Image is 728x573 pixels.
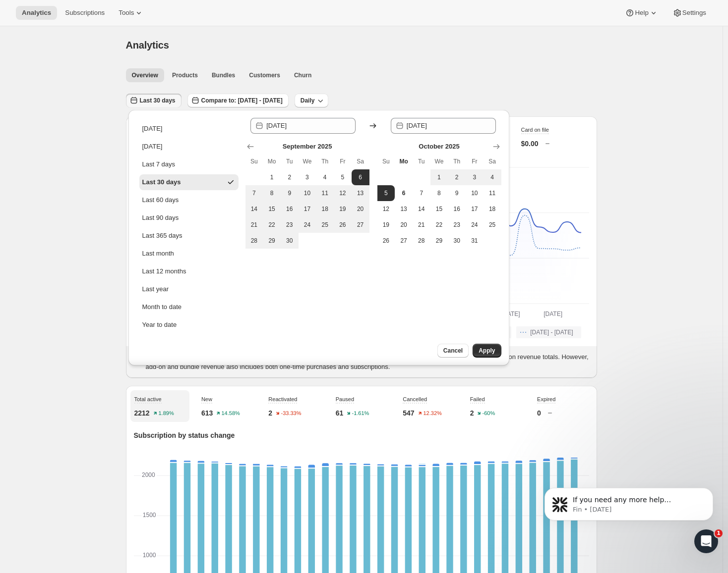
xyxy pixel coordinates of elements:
th: Tuesday [413,154,430,169]
span: New [201,396,212,402]
button: Last month [139,246,239,261]
span: 13 [399,205,409,213]
span: 4 [487,173,497,181]
button: Analytics [16,6,57,20]
p: $0.00 [521,139,539,149]
button: Friday September 19 2025 [334,201,352,217]
rect: Expired-6 0 [253,459,259,460]
span: Last 30 days [140,97,176,104]
th: Sunday [245,154,263,169]
button: Friday October 17 2025 [466,201,484,217]
button: Monday October 13 2025 [395,201,413,217]
div: Last year [142,284,169,294]
rect: Expired-6 0 [446,459,453,460]
button: Friday September 12 2025 [334,185,352,201]
span: 10 [303,189,312,197]
button: Saturday September 27 2025 [352,217,369,233]
button: Apply [473,344,501,358]
span: 14 [249,205,259,213]
text: [DATE] [544,311,562,317]
button: Wednesday October 29 2025 [430,233,448,249]
span: Fr [470,157,480,165]
span: 11 [487,189,497,197]
iframe: Intercom live chat [694,529,718,553]
span: Th [320,157,330,165]
span: Failed [470,396,485,402]
button: Saturday September 13 2025 [352,185,369,201]
span: 28 [249,237,259,245]
span: 30 [452,237,462,245]
rect: Expired-6 0 [405,459,411,460]
button: Sunday September 7 2025 [245,185,263,201]
rect: New-1 28 [557,458,563,461]
span: 1 [267,173,277,181]
rect: Expired-6 0 [294,459,301,460]
span: Overview [132,71,158,79]
span: 20 [356,205,365,213]
span: Reactivated [268,396,297,402]
span: 7 [417,189,426,197]
span: 19 [338,205,348,213]
span: 25 [320,221,330,229]
th: Friday [334,154,352,169]
button: Tuesday September 9 2025 [281,185,299,201]
button: Thursday September 11 2025 [316,185,334,201]
span: Settings [682,9,706,17]
rect: Expired-6 0 [336,459,342,460]
p: 613 [201,408,213,418]
button: Tuesday September 30 2025 [281,233,299,249]
div: Month to date [142,302,182,312]
span: Apply [479,347,495,355]
button: Friday October 3 2025 [466,169,484,185]
button: [DATE] - [DATE] [516,326,581,338]
rect: Expired-6 0 [515,459,522,460]
span: 29 [267,237,277,245]
rect: Expired-6 0 [211,459,218,460]
rect: Expired-6 0 [280,459,287,460]
span: 21 [249,221,259,229]
span: Sa [487,157,497,165]
button: Start of range Saturday September 6 2025 [352,169,369,185]
button: Monday October 20 2025 [395,217,413,233]
rect: Expired-6 0 [308,459,314,460]
th: Friday [466,154,484,169]
button: Thursday September 4 2025 [316,169,334,185]
div: Last 60 days [142,195,179,205]
span: Analytics [126,40,169,51]
span: 9 [452,189,462,197]
button: Tools [113,6,150,20]
text: 14.58% [222,411,241,417]
span: 16 [452,205,462,213]
span: 26 [381,237,391,245]
button: Monday September 8 2025 [263,185,281,201]
th: Sunday [377,154,395,169]
div: Last 7 days [142,159,176,169]
button: Saturday October 18 2025 [484,201,501,217]
rect: Expired-6 0 [474,459,481,460]
span: Paused [336,396,354,402]
span: Products [172,71,198,79]
button: Wednesday September 24 2025 [299,217,316,233]
span: Total active [134,396,162,402]
button: Wednesday October 1 2025 [430,169,448,185]
span: Tu [417,157,426,165]
span: 17 [303,205,312,213]
rect: Expired-6 0 [543,459,549,460]
span: 17 [470,205,480,213]
p: 2212 [134,408,150,418]
span: Fr [338,157,348,165]
button: Saturday September 20 2025 [352,201,369,217]
th: Saturday [484,154,501,169]
button: Thursday September 25 2025 [316,217,334,233]
span: 14 [417,205,426,213]
rect: Expired-6 0 [391,459,397,460]
p: 61 [336,408,344,418]
button: Thursday October 23 2025 [448,217,466,233]
span: Analytics [22,9,51,17]
rect: Expired-6 0 [557,459,563,460]
rect: Expired-6 0 [487,459,494,460]
p: 547 [403,408,414,418]
span: 8 [434,189,444,197]
button: Last 12 months [139,263,239,279]
button: Tuesday September 2 2025 [281,169,299,185]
